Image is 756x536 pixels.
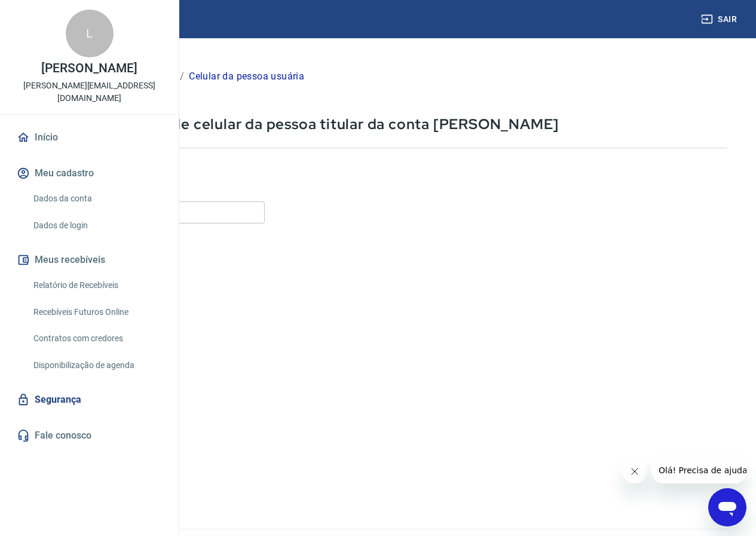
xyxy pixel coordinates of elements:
iframe: Botão para abrir a janela de mensagens [708,488,746,526]
p: [PERSON_NAME][EMAIL_ADDRESS][DOMAIN_NAME] [10,79,169,105]
span: Olá! Precisa de ajuda? [7,8,100,18]
p: [PERSON_NAME] [41,62,137,75]
a: Relatório de Recebíveis [29,273,164,298]
p: / [180,69,184,84]
a: Recebíveis Futuros Online [29,300,164,324]
button: Meus recebíveis [14,247,164,273]
a: Contratos com credores [29,326,164,351]
a: Início [14,124,164,151]
p: Cadastre o número de celular da pessoa titular da conta [PERSON_NAME] [33,115,727,133]
a: Dados da conta [29,186,164,211]
div: L [66,10,114,57]
h6: Informe o número de celular com DDD [33,160,727,173]
iframe: Fechar mensagem [623,460,647,483]
a: Disponibilização de agenda [29,353,164,378]
a: Segurança [14,387,164,413]
a: Dados de login [29,213,164,238]
button: Sair [699,8,742,30]
a: Fale conosco [14,422,164,449]
button: Meu cadastro [14,160,164,186]
p: Celular da pessoa usuária [189,69,304,84]
iframe: Mensagem da empresa [651,457,746,483]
